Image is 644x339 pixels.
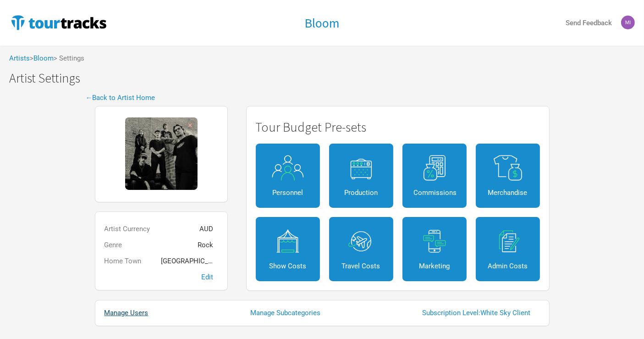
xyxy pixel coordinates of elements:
h1: Bloom [304,15,340,31]
div: Commissions [414,189,455,196]
div: Travel Costs [341,263,382,270]
a: ←Back to Artist Home [86,94,155,102]
span: > Settings [54,55,84,62]
a: Merchandise [476,144,540,208]
a: Show Costs [256,217,320,281]
a: Bloom [33,54,54,62]
h1: Artist Settings [9,71,644,85]
td: Home Town [105,253,161,269]
div: Marketing [414,263,455,270]
img: tourtracks_icons_FA_11_icons_multiusers.svg [267,155,308,181]
a: Edit [105,274,218,281]
h1: Tour Budget Pre-sets [256,120,540,134]
a: Manage Subcategories [250,310,330,317]
img: tourtracks_icons_FA_04_icons_marketing-costs.svg [414,228,455,254]
a: Artists [9,54,30,62]
a: Subscription Level:White Sky Client [423,310,540,317]
img: tourtracks_icons_FA_05_icons_admincosts.svg [487,228,528,254]
a: Production [329,144,393,208]
img: TourTracks [9,13,108,32]
div: Show Costs [267,263,308,270]
a: Bloom [304,16,340,30]
a: Admin Costs [476,217,540,281]
a: Personnel [256,144,320,208]
img: tourtracks_icons_FA_06_icons_commission.svg [414,155,455,181]
img: mikel [621,16,635,29]
a: Commissions [402,144,467,208]
td: Rock [161,237,218,253]
img: tourtracks_icons_FA_01_icons_production.svg [341,155,382,181]
td: Artist Currency [105,221,161,237]
td: AUD [161,221,218,237]
td: Genre [105,237,161,253]
span: > [30,55,54,62]
div: Personnel [267,189,308,196]
a: Manage Users [105,310,158,317]
a: Travel Costs [329,217,393,281]
img: tourtracks_icons_FA_09_icons_merchsales.svg [487,155,528,181]
div: Merchandise [487,189,528,196]
a: Marketing [402,217,467,281]
div: Admin Costs [487,263,528,270]
div: Production [341,189,382,196]
strong: Send Feedback [566,19,612,27]
img: tourtracks_icons_FA_02_icon_showcosts.svg [267,228,308,254]
a: × [188,120,193,130]
img: tourtracks_icons_FA_03_icons_travelcosts.svg [341,228,382,254]
td: [GEOGRAPHIC_DATA], [GEOGRAPHIC_DATA] [161,253,218,269]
